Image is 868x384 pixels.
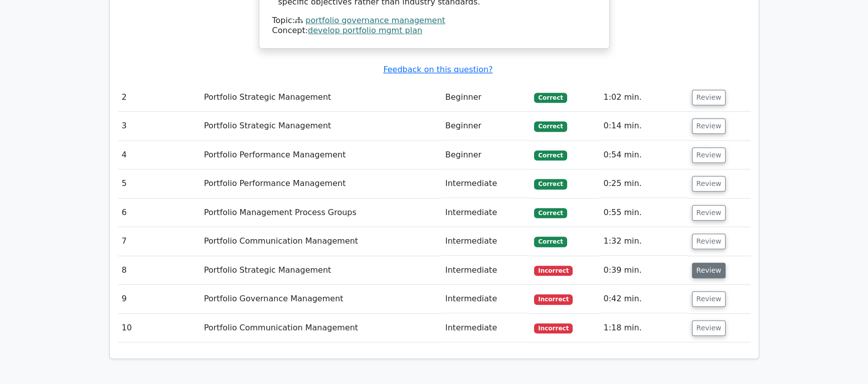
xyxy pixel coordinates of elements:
[534,294,573,304] span: Incorrect
[200,199,441,227] td: Portfolio Management Process Groups
[441,83,530,112] td: Beginner
[599,314,687,342] td: 1:18 min.
[692,320,726,336] button: Review
[308,26,422,35] a: develop portfolio mgmt plan
[200,112,441,140] td: Portfolio Strategic Management
[118,169,200,198] td: 5
[534,121,567,131] span: Correct
[200,285,441,313] td: Portfolio Governance Management
[441,256,530,285] td: Intermediate
[305,16,445,25] a: portfolio governance management
[692,263,726,278] button: Review
[272,26,596,36] div: Concept:
[441,227,530,256] td: Intermediate
[118,227,200,256] td: 7
[692,176,726,191] button: Review
[441,199,530,227] td: Intermediate
[272,16,596,26] div: Topic:
[692,205,726,221] button: Review
[118,314,200,342] td: 10
[118,141,200,169] td: 4
[599,256,687,285] td: 0:39 min.
[441,112,530,140] td: Beginner
[441,314,530,342] td: Intermediate
[534,323,573,333] span: Incorrect
[599,227,687,256] td: 1:32 min.
[534,93,567,103] span: Correct
[118,112,200,140] td: 3
[118,285,200,313] td: 9
[534,266,573,276] span: Incorrect
[441,169,530,198] td: Intermediate
[692,118,726,134] button: Review
[599,141,687,169] td: 0:54 min.
[200,227,441,256] td: Portfolio Communication Management
[441,285,530,313] td: Intermediate
[118,199,200,227] td: 6
[599,169,687,198] td: 0:25 min.
[692,291,726,307] button: Review
[534,208,567,218] span: Correct
[534,237,567,247] span: Correct
[441,141,530,169] td: Beginner
[383,65,492,74] a: Feedback on this question?
[692,234,726,249] button: Review
[118,83,200,112] td: 2
[118,256,200,285] td: 8
[599,285,687,313] td: 0:42 min.
[534,150,567,160] span: Correct
[200,256,441,285] td: Portfolio Strategic Management
[534,179,567,189] span: Correct
[200,83,441,112] td: Portfolio Strategic Management
[599,199,687,227] td: 0:55 min.
[599,83,687,112] td: 1:02 min.
[200,314,441,342] td: Portfolio Communication Management
[692,90,726,105] button: Review
[692,147,726,163] button: Review
[200,169,441,198] td: Portfolio Performance Management
[200,141,441,169] td: Portfolio Performance Management
[599,112,687,140] td: 0:14 min.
